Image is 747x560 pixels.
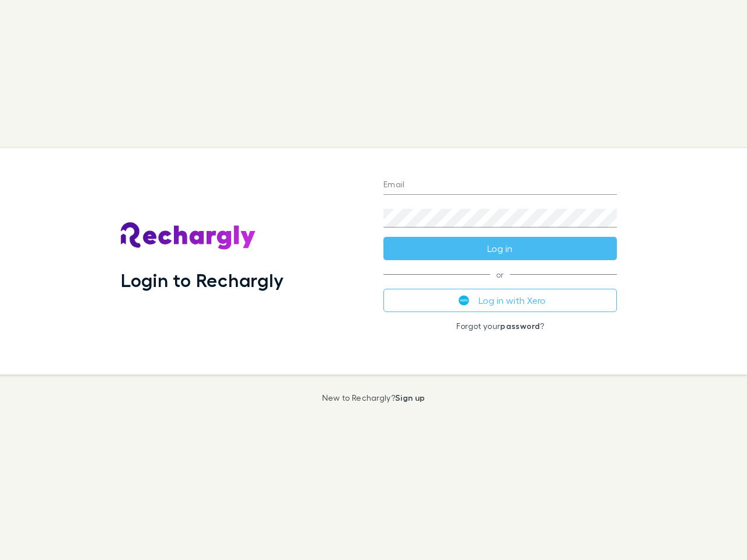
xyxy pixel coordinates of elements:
p: New to Rechargly? [322,393,425,402]
p: Forgot your ? [383,321,617,331]
button: Log in [383,237,617,260]
img: Rechargly's Logo [121,222,256,250]
h1: Login to Rechargly [121,269,284,291]
span: or [383,274,617,275]
img: Xero's logo [459,295,469,306]
button: Log in with Xero [383,289,617,312]
a: Sign up [395,393,425,402]
a: password [500,321,540,331]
